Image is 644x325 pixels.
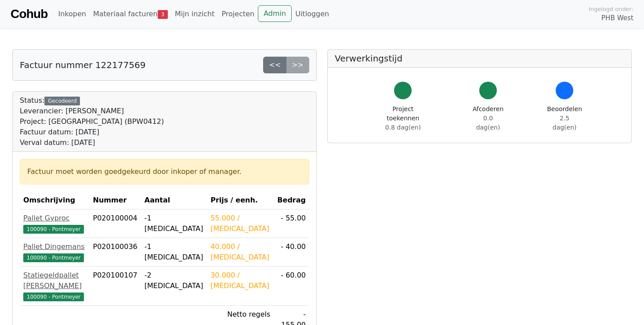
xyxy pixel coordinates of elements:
[218,5,258,23] a: Projecten
[90,209,141,238] td: P020100004
[44,97,80,105] div: Gecodeerd
[141,191,207,209] th: Aantal
[90,267,141,306] td: P020100107
[90,238,141,267] td: P020100036
[20,191,90,209] th: Omschrijving
[601,13,633,23] span: PHB West
[292,5,333,23] a: Uitloggen
[20,127,164,137] div: Factuur datum: [DATE]
[274,267,309,306] td: - 60.00
[385,124,421,131] span: 0.8 dag(en)
[20,137,164,148] div: Verval datum: [DATE]
[476,115,500,131] span: 0.0 dag(en)
[20,106,164,116] div: Leverancier: [PERSON_NAME]
[547,105,582,132] div: Beoordelen
[23,292,84,301] span: 100090 - Pontmeyer
[54,5,89,23] a: Inkopen
[274,209,309,238] td: - 55.00
[23,213,86,224] div: Pallet Gyproc
[20,60,145,70] h5: Factuur nummer 122177569
[207,191,274,209] th: Prijs / eenh.
[210,270,270,291] div: 30.000 / [MEDICAL_DATA]
[145,242,203,263] div: -1 [MEDICAL_DATA]
[210,242,270,263] div: 40.000 / [MEDICAL_DATA]
[553,115,577,131] span: 2.5 dag(en)
[145,270,203,291] div: -2 [MEDICAL_DATA]
[335,53,624,64] h5: Verwerkingstijd
[27,166,302,177] div: Factuur moet worden goedgekeurd door inkoper of manager.
[210,213,270,234] div: 55.000 / [MEDICAL_DATA]
[90,5,171,23] a: Materiaal facturen3
[377,105,429,132] div: Project toekennen
[263,57,286,73] a: <<
[23,242,86,263] a: Pallet Dingemans100090 - Pontmeyer
[23,270,86,291] div: Statiegeldpallet [PERSON_NAME]
[23,253,84,262] span: 100090 - Pontmeyer
[23,213,86,234] a: Pallet Gyproc100090 - Pontmeyer
[589,5,633,13] span: Ingelogd onder:
[23,270,86,302] a: Statiegeldpallet [PERSON_NAME]100090 - Pontmeyer
[90,191,141,209] th: Nummer
[145,213,203,234] div: -1 [MEDICAL_DATA]
[11,4,47,25] a: Cohub
[23,242,86,252] div: Pallet Dingemans
[258,5,292,22] a: Admin
[20,116,164,127] div: Project: [GEOGRAPHIC_DATA] (BPW0412)
[171,5,218,23] a: Mijn inzicht
[20,95,164,148] div: Status:
[471,105,505,132] div: Afcoderen
[158,10,168,19] span: 3
[274,191,309,209] th: Bedrag
[274,238,309,267] td: - 40.00
[23,225,84,234] span: 100090 - Pontmeyer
